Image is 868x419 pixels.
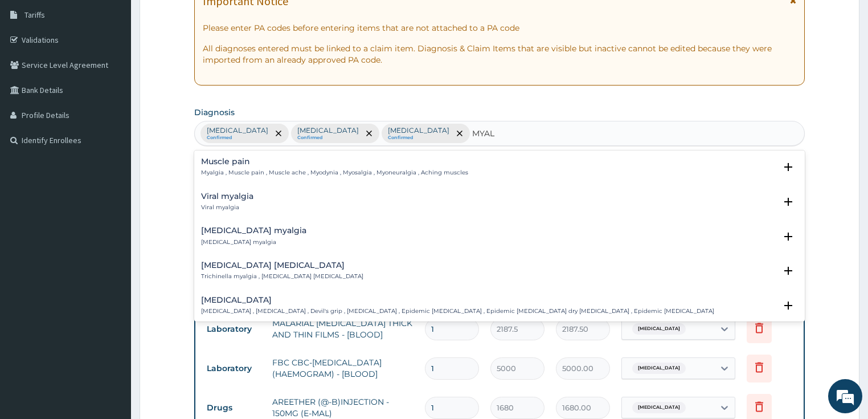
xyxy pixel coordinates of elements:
i: open select status [781,264,795,278]
h4: Muscle pain [201,157,468,166]
span: Tariffs [24,10,45,20]
textarea: Type your message and hit 'Enter' [6,290,217,329]
p: [MEDICAL_DATA] [388,126,449,135]
p: Trichinella myalgia , [MEDICAL_DATA] [MEDICAL_DATA] [201,272,363,280]
span: remove selection option [273,128,284,139]
td: Drugs [201,397,267,418]
p: All diagnoses entered must be linked to a claim item. Diagnosis & Claim Items that are visible bu... [203,43,797,66]
span: [MEDICAL_DATA] [632,402,686,413]
div: Minimize live chat window [187,6,214,33]
p: Viral myalgia [201,204,253,211]
span: [MEDICAL_DATA] [632,363,686,374]
h4: [MEDICAL_DATA] [MEDICAL_DATA] [201,261,363,270]
p: Please enter PA codes before entering items that are not attached to a PA code [203,22,797,34]
label: Diagnosis [194,107,235,118]
td: Laboratory [201,319,267,340]
i: open select status [781,299,795,312]
small: Confirmed [388,135,449,141]
span: remove selection option [364,128,374,139]
h4: [MEDICAL_DATA] myalgia [201,226,306,235]
p: [MEDICAL_DATA] myalgia [201,238,306,246]
h4: [MEDICAL_DATA] [201,296,714,304]
p: Myalgia , Muscle pain , Muscle ache , Myodynia , Myosalgia , Myoneuralgia , Aching muscles [201,169,468,177]
img: d_794563401_company_1708531726252_794563401 [21,57,46,86]
div: Chat with us now [59,64,191,79]
span: [MEDICAL_DATA] [632,323,686,335]
span: We're online! [66,133,157,248]
small: Confirmed [297,135,359,141]
h4: Viral myalgia [201,192,253,201]
i: open select status [781,230,795,243]
td: MALARIAL [MEDICAL_DATA] THICK AND THIN FILMS - [BLOOD] [267,312,420,346]
p: [MEDICAL_DATA] , [MEDICAL_DATA] , Devil's grip , [MEDICAL_DATA] , Epidemic [MEDICAL_DATA] , Epide... [201,307,714,315]
td: Laboratory [201,358,267,379]
p: [MEDICAL_DATA] [207,126,268,135]
small: Confirmed [207,135,268,141]
p: [MEDICAL_DATA] [297,126,359,135]
i: open select status [781,160,795,174]
td: FBC CBC-[MEDICAL_DATA] (HAEMOGRAM) - [BLOOD] [267,351,420,385]
span: remove selection option [455,128,465,139]
i: open select status [781,195,795,209]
